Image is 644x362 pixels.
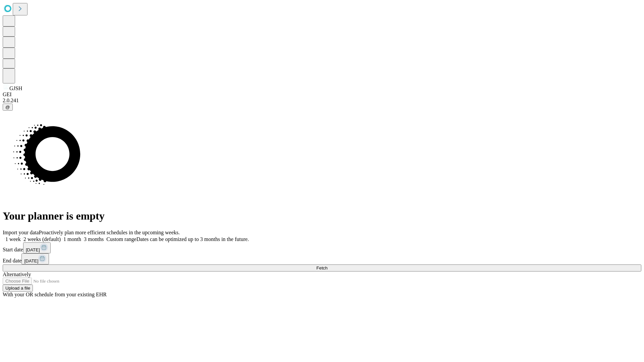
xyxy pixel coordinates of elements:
h1: Your planner is empty [3,210,641,222]
span: 1 month [63,236,81,242]
span: GJSH [9,85,22,91]
div: GEI [3,92,641,98]
span: 2 weeks (default) [23,236,61,242]
button: @ [3,104,13,111]
span: 3 months [84,236,104,242]
span: Proactively plan more efficient schedules in the upcoming weeks. [39,230,180,235]
div: End date [3,253,641,264]
span: Custom range [106,236,136,242]
button: Upload a file [3,285,33,292]
span: [DATE] [24,258,38,263]
span: Dates can be optimized up to 3 months in the future. [137,236,249,242]
span: @ [5,105,10,110]
button: [DATE] [21,253,49,264]
button: [DATE] [23,242,51,253]
span: Fetch [316,265,327,270]
span: Import your data [3,230,39,235]
button: Fetch [3,264,641,271]
div: Start date [3,242,641,253]
span: With your OR schedule from your existing EHR [3,292,107,297]
span: [DATE] [26,247,40,252]
div: 2.0.241 [3,98,641,104]
span: 1 week [5,236,21,242]
span: Alternatively [3,271,31,277]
